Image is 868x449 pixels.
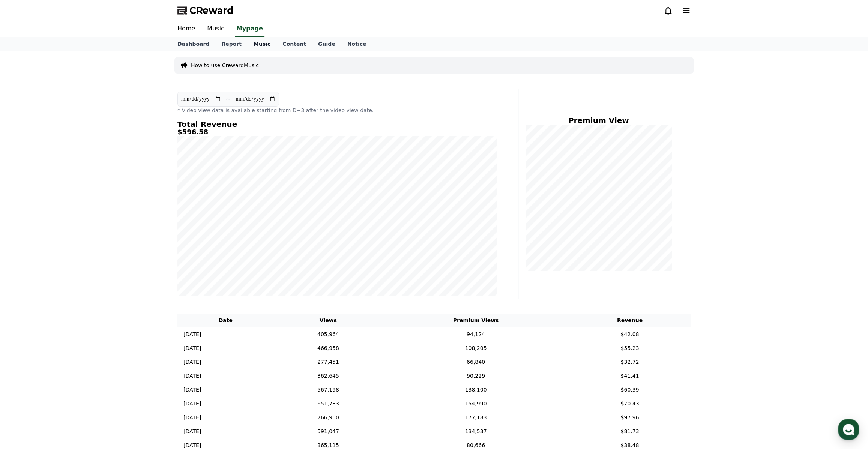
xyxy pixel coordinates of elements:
[183,428,201,435] p: [DATE]
[569,411,691,425] td: $97.96
[569,314,691,327] th: Revenue
[183,372,201,380] p: [DATE]
[274,383,383,397] td: 567,198
[177,107,497,114] p: * Video view data is available starting from D+3 after the video view date.
[111,249,129,255] span: Settings
[274,314,383,327] th: Views
[248,37,276,51] a: Music
[569,397,691,411] td: $70.43
[97,238,144,257] a: Settings
[383,355,569,369] td: 66,840
[383,383,569,397] td: 138,100
[524,116,673,125] h4: Premium View
[276,37,312,51] a: Content
[274,327,383,341] td: 405,964
[569,341,691,355] td: $55.23
[183,400,201,408] p: [DATE]
[274,355,383,369] td: 277,451
[226,95,231,104] p: ~
[274,341,383,355] td: 466,958
[183,414,201,422] p: [DATE]
[383,369,569,383] td: 90,229
[383,411,569,425] td: 177,183
[383,397,569,411] td: 154,990
[183,330,201,338] p: [DATE]
[569,355,691,369] td: $32.72
[2,238,50,257] a: Home
[569,425,691,438] td: $81.73
[274,425,383,438] td: 591,047
[569,383,691,397] td: $60.39
[191,62,259,69] a: How to use CrewardMusic
[274,369,383,383] td: 362,645
[383,425,569,438] td: 134,537
[183,386,201,394] p: [DATE]
[177,314,274,327] th: Date
[274,397,383,411] td: 651,783
[177,5,234,17] a: CReward
[177,120,497,128] h4: Total Revenue
[183,344,201,352] p: [DATE]
[274,411,383,425] td: 766,960
[383,327,569,341] td: 94,124
[383,341,569,355] td: 108,205
[171,37,215,51] a: Dashboard
[183,358,201,366] p: [DATE]
[341,37,372,51] a: Notice
[50,238,97,257] a: Messages
[383,314,569,327] th: Premium Views
[312,37,341,51] a: Guide
[171,21,201,37] a: Home
[235,21,264,37] a: Mypage
[201,21,230,37] a: Music
[19,249,32,255] span: Home
[569,369,691,383] td: $41.41
[189,5,234,17] span: CReward
[177,128,497,136] h5: $596.58
[215,37,248,51] a: Report
[569,327,691,341] td: $42.08
[62,249,84,255] span: Messages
